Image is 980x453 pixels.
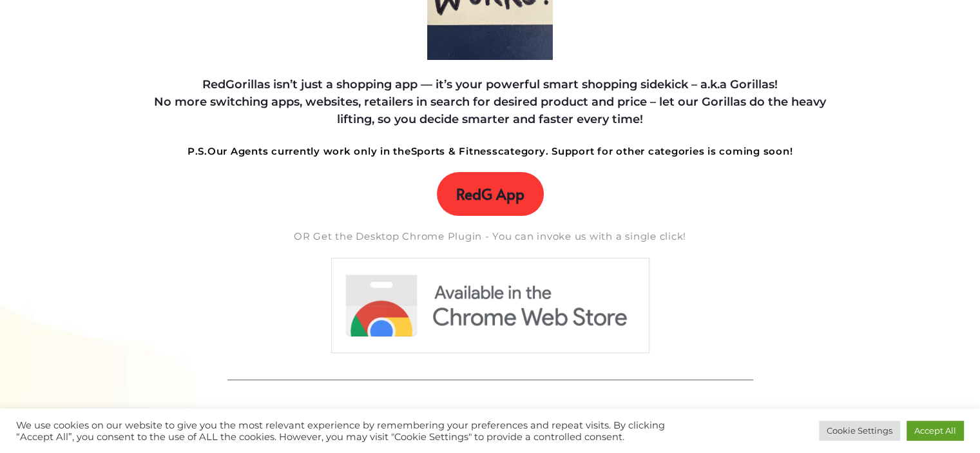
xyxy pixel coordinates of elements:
[331,257,650,354] img: RedGorillas Shopping App!
[456,185,524,203] span: RedG App
[140,229,841,244] h5: OR Get the Desktop Chrome Plugin - You can invoke us with a single click!
[411,145,498,157] strong: Sports & Fitness
[819,421,900,441] a: Cookie Settings
[140,76,841,128] h4: RedGorillas isn’t just a shopping app — it’s your powerful smart shopping sidekick – a.k.a Gorill...
[187,145,207,157] strong: P.S.
[140,406,841,445] h2: Follow us on Instagram
[907,421,964,441] a: Accept All
[16,419,680,443] div: We use cookies on our website to give you the most relevant experience by remembering your prefer...
[437,172,544,216] a: RedG App
[187,145,793,157] strong: Our Agents currently work only in the category. Support for other categories is coming soon!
